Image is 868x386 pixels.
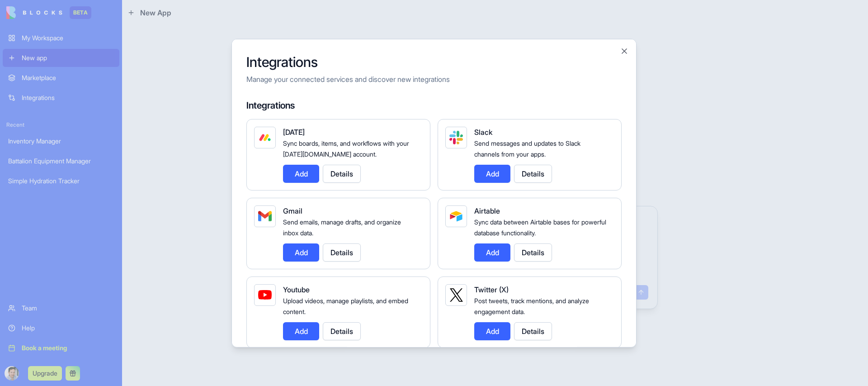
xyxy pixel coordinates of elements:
button: Details [514,243,552,261]
span: Airtable [474,206,500,215]
button: Add [283,322,319,340]
button: Add [283,243,319,261]
span: Youtube [283,285,310,294]
button: Add [474,164,510,182]
span: Sync boards, items, and workflows with your [DATE][DOMAIN_NAME] account. [283,139,409,157]
h2: Integrations [246,53,622,70]
span: Post tweets, track mentions, and analyze engagement data. [474,296,589,315]
span: Upload videos, manage playlists, and embed content. [283,296,408,315]
button: Details [323,164,361,182]
button: Details [514,322,552,340]
button: Details [323,243,361,261]
button: Add [474,322,510,340]
span: Sync data between Airtable bases for powerful database functionality. [474,218,606,236]
button: Add [283,164,319,182]
span: Gmail [283,206,302,215]
span: Send emails, manage drafts, and organize inbox data. [283,218,401,236]
span: Twitter (X) [474,285,509,294]
button: Details [514,164,552,182]
h4: Integrations [246,99,622,111]
span: [DATE] [283,127,305,136]
button: Details [323,322,361,340]
span: Slack [474,127,492,136]
button: Add [474,243,510,261]
p: Manage your connected services and discover new integrations [246,73,622,84]
span: Send messages and updates to Slack channels from your apps. [474,139,580,157]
